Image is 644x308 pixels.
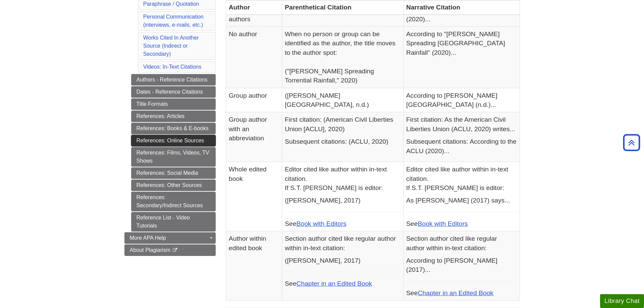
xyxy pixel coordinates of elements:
td: Whole edited book [226,162,282,231]
a: Book with Editors [418,220,468,227]
a: Chapter in an Edited Book [418,289,494,297]
td: When no person or group can be identified as the author, the title moves to the author spot: ("[P... [282,27,403,88]
a: References: Other Sources [131,180,216,191]
td: No author [226,27,282,88]
p: Subsequent citations: According to the ACLU (2020)... [406,137,517,156]
p: Editor cited like author within in-text citation. If S.T. [PERSON_NAME] is editor: [285,165,401,192]
a: Book with Editors [296,220,347,227]
td: Author within edited book [226,231,282,301]
a: References: Online Sources [131,135,216,146]
span: About Plagiarism [130,247,171,253]
td: See [403,162,520,231]
span: More APA Help [130,235,166,241]
a: Works Cited In Another Source (Indirect or Secondary) [143,35,199,57]
p: Section author cited like regular author within in-text citation: [406,234,517,253]
p: First citation: (American Civil Liberties Union [ACLU], 2020) [285,115,401,134]
button: Library Chat [600,294,644,308]
a: Personal Communication(interviews, e-mails, etc.) [143,14,204,28]
td: Group author [226,88,282,112]
a: References: Films, Videos, TV Shows [131,147,216,167]
td: See [282,162,403,231]
td: ([PERSON_NAME][GEOGRAPHIC_DATA], n.d.) [282,88,403,112]
td: According to "[PERSON_NAME] Spreading [GEOGRAPHIC_DATA] Rainfall" (2020)... [403,27,520,88]
i: This link opens in a new window [172,248,178,253]
p: ([PERSON_NAME], 2017) [285,196,401,205]
a: References: Secondary/Indirect Sources [131,192,216,211]
a: References: Articles [131,111,216,122]
td: See [403,231,520,301]
a: Chapter in an Edited Book [296,280,372,287]
td: Group author with an abbreviation [226,112,282,162]
a: Authors - Reference Citations [131,74,216,86]
a: More APA Help [124,232,216,244]
p: Editor cited like author within in-text citation. If S.T. [PERSON_NAME] is editor: [406,165,517,192]
a: Reference List - Video Tutorials [131,212,216,232]
a: About Plagiarism [124,244,216,256]
p: Subsequent citations: (ACLU, 2020) [285,137,401,146]
a: Title Formats [131,98,216,110]
td: See [282,231,403,301]
a: References: Social Media [131,167,216,179]
a: Dates - Reference Citations [131,86,216,98]
td: According to [PERSON_NAME][GEOGRAPHIC_DATA] (n.d.)... [403,88,520,112]
a: References: Books & E-books [131,123,216,134]
p: As [PERSON_NAME] (2017) says... [406,196,517,205]
p: According to [PERSON_NAME] (2017)... [406,256,517,275]
a: Videos: In-Text Citations [143,64,201,70]
p: Section author cited like regular author within in-text citation: [285,234,401,253]
a: Paraphrase / Quotation [143,1,199,7]
p: ([PERSON_NAME], 2017) [285,256,401,265]
a: Back to Top [621,138,642,147]
p: First citation: As the American Civil Liberties Union (ACLU, 2020) writes... [406,115,517,134]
